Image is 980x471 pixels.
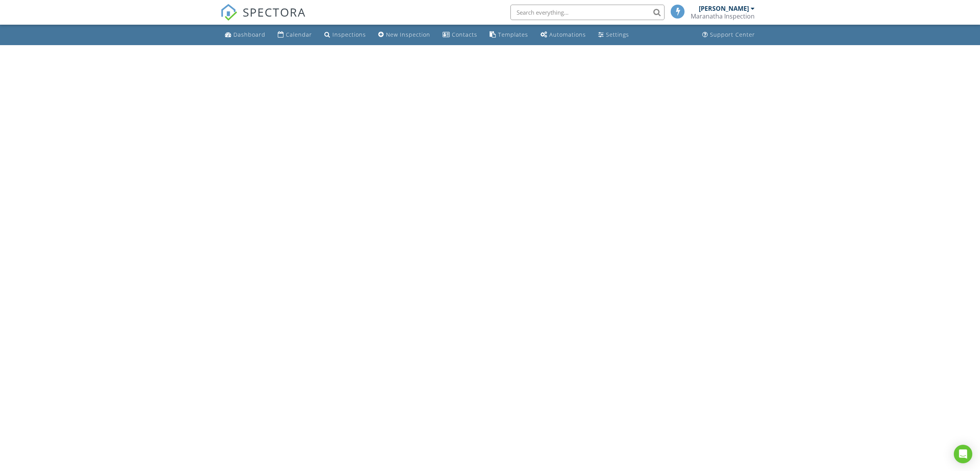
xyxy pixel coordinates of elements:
a: Dashboard [222,28,268,42]
span: SPECTORA [243,4,306,20]
a: Contacts [440,28,480,42]
div: Support Center [710,31,755,38]
div: Calendar [286,31,312,38]
div: Dashboard [233,31,265,38]
div: Inspections [332,31,366,38]
div: Contacts [452,31,477,38]
a: SPECTORA [220,10,306,27]
input: Search everything... [510,5,665,20]
div: Automations [549,31,586,38]
a: Inspections [321,28,369,42]
div: Templates [498,31,528,38]
a: Automations (Basic) [537,28,589,42]
div: Maranatha Inspection [691,12,755,20]
div: [PERSON_NAME] [699,5,749,12]
img: The Best Home Inspection Software - Spectora [220,4,237,21]
a: Settings [595,28,632,42]
div: New Inspection [386,31,430,38]
a: New Inspection [375,28,433,42]
div: Settings [606,31,629,38]
a: Calendar [275,28,315,42]
div: Open Intercom Messenger [954,445,972,463]
a: Support Center [699,28,758,42]
a: Templates [487,28,531,42]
